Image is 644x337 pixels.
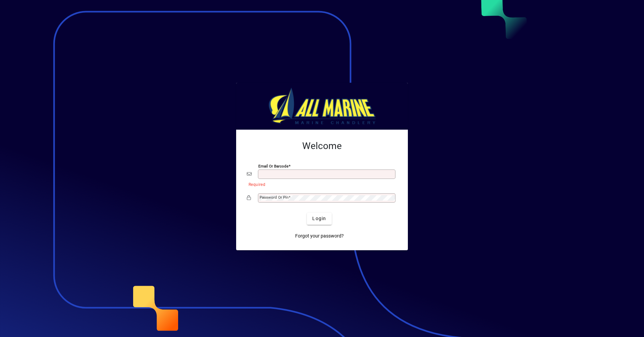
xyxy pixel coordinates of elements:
[312,215,326,222] span: Login
[247,140,397,152] h2: Welcome
[249,181,392,188] mat-error: Required
[292,230,346,242] a: Forgot your password?
[258,163,288,168] mat-label: Email or Barcode
[295,232,344,240] span: Forgot your password?
[307,213,331,225] button: Login
[260,195,288,200] mat-label: Password or Pin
